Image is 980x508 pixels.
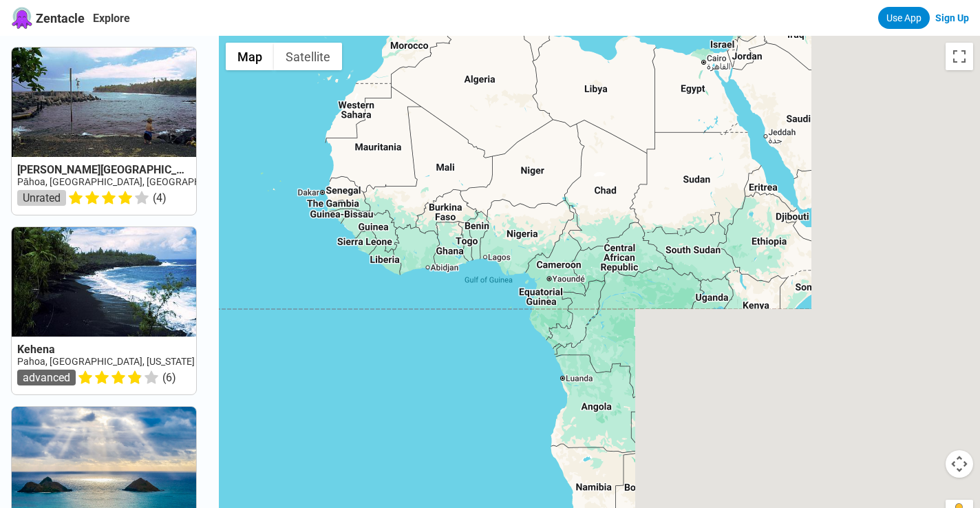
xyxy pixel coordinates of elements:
[946,43,973,70] button: Toggle fullscreen view
[274,43,342,70] button: Show satellite imagery
[93,12,130,25] a: Explore
[226,43,274,70] button: Show street map
[878,7,930,29] a: Use App
[36,11,85,25] span: Zentacle
[17,176,239,187] a: Pāhoa, [GEOGRAPHIC_DATA], [GEOGRAPHIC_DATA]
[935,12,969,23] a: Sign Up
[11,7,33,29] img: Zentacle logo
[17,356,195,367] a: Pahoa, [GEOGRAPHIC_DATA], [US_STATE]
[11,7,85,29] a: Zentacle logoZentacle
[946,450,973,478] button: Map camera controls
